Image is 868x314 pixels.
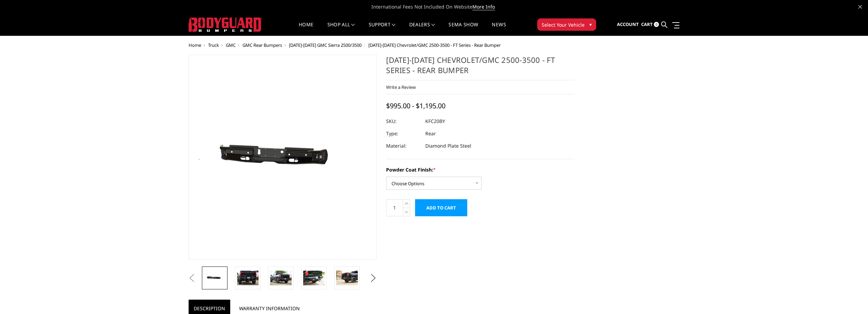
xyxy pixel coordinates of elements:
[386,115,420,127] dt: SKU:
[386,166,574,173] label: Powder Coat Finish:
[537,18,596,31] button: Select Your Vehicle
[386,127,420,140] dt: Type:
[589,21,592,28] span: ▾
[492,22,506,36] a: News
[208,42,219,48] a: Truck
[386,84,416,90] a: Write a Review
[617,15,639,34] a: Account
[336,271,358,285] img: 2020-2026 Chevrolet/GMC 2500-3500 - FT Series - Rear Bumper
[327,22,355,36] a: shop all
[542,21,585,28] span: Select Your Vehicle
[299,22,313,36] a: Home
[189,42,201,48] a: Home
[386,55,574,80] h1: [DATE]-[DATE] Chevrolet/GMC 2500-3500 - FT Series - Rear Bumper
[189,55,377,260] a: 2020-2026 Chevrolet/GMC 2500-3500 - FT Series - Rear Bumper
[242,42,282,48] a: GMC Rear Bumpers
[289,42,362,48] a: [DATE]-[DATE] GMC Sierra 2500/3500
[425,140,471,152] dd: Diamond Plate Steel
[189,17,262,32] img: BODYGUARD BUMPERS
[368,273,378,283] button: Next
[641,15,659,34] a: Cart 0
[303,271,325,285] img: 2020-2026 Chevrolet/GMC 2500-3500 - FT Series - Rear Bumper
[617,21,639,27] span: Account
[409,22,435,36] a: Dealers
[386,140,420,152] dt: Material:
[187,273,197,283] button: Previous
[386,101,445,110] span: $995.00 - $1,195.00
[226,42,236,48] a: GMC
[425,127,436,140] dd: Rear
[369,22,396,36] a: Support
[654,22,659,27] span: 0
[448,22,478,36] a: SEMA Show
[270,271,292,285] img: 2020-2026 Chevrolet/GMC 2500-3500 - FT Series - Rear Bumper
[425,115,445,127] dd: KFC20BY
[415,199,467,216] input: Add to Cart
[472,3,495,10] a: More Info
[237,271,259,285] img: 2020-2026 Chevrolet/GMC 2500-3500 - FT Series - Rear Bumper
[641,21,653,27] span: Cart
[368,42,501,48] span: [DATE]-[DATE] Chevrolet/GMC 2500-3500 - FT Series - Rear Bumper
